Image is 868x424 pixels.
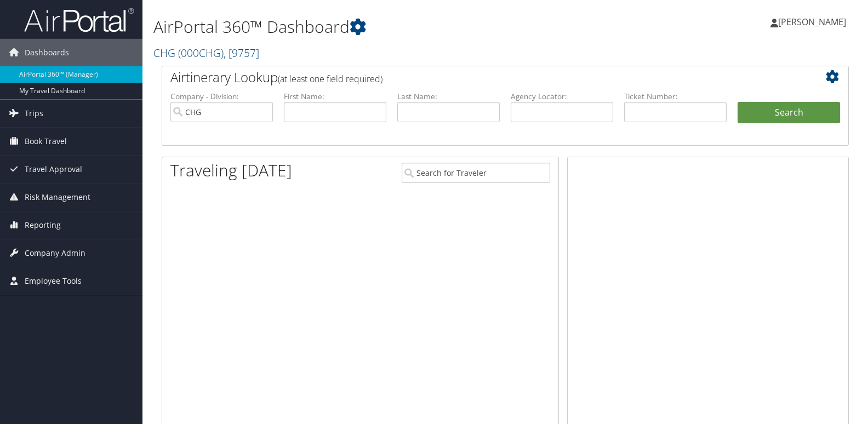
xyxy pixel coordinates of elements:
img: airportal-logo.png [24,7,134,33]
span: Book Travel [25,128,67,155]
h2: Airtinerary Lookup [170,68,783,87]
span: Travel Approval [25,156,82,183]
span: Employee Tools [25,267,82,295]
h1: Traveling [DATE] [170,159,292,182]
h1: AirPortal 360™ Dashboard [153,15,623,38]
span: , [ 9757 ] [224,45,259,60]
button: Search [738,102,840,124]
a: CHG [153,45,259,60]
span: (at least one field required) [278,73,382,85]
label: Ticket Number: [624,91,727,102]
span: [PERSON_NAME] [778,16,846,28]
label: First Name: [284,91,386,102]
span: Trips [25,100,43,127]
span: Risk Management [25,184,90,211]
span: Reporting [25,211,61,239]
span: ( 000CHG ) [178,45,224,60]
a: [PERSON_NAME] [770,5,857,38]
span: Dashboards [25,39,69,66]
label: Last Name: [397,91,500,102]
label: Agency Locator: [511,91,613,102]
input: Search for Traveler [402,163,550,183]
label: Company - Division: [170,91,273,102]
span: Company Admin [25,239,85,267]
